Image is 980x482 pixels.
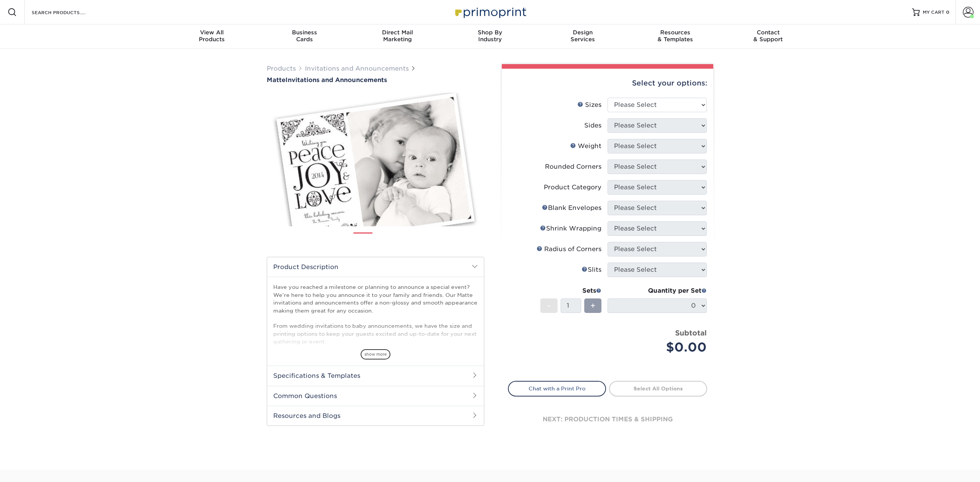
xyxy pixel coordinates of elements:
span: Business [258,29,351,36]
img: Invitations and Announcements 02 [379,229,398,248]
img: Invitations and Announcements 01 [353,230,372,249]
span: 0 [946,10,949,15]
span: Contact [722,29,814,36]
div: Slits [582,265,601,274]
span: + [590,300,595,311]
div: Radius of Corners [537,245,601,254]
div: Products [166,29,258,43]
a: View AllProducts [166,24,258,49]
div: Sizes [577,100,601,110]
div: Industry [444,29,537,43]
div: Blank Envelopes [542,203,601,213]
input: SEARCH PRODUCTS..... [31,8,105,17]
h2: Resources and Blogs [267,406,484,426]
span: MY CART [923,9,945,16]
span: Design [536,29,629,36]
a: Contact& Support [722,24,814,49]
div: next: production times & shipping [508,397,707,442]
a: Chat with a Print Pro [508,381,606,396]
span: View All [166,29,258,36]
div: Select your options: [508,69,707,98]
div: Rounded Corners [545,162,601,171]
h1: Invitations and Announcements [267,76,484,84]
a: MatteInvitations and Announcements [267,76,484,84]
div: Marketing [351,29,444,43]
div: Shrink Wrapping [540,224,601,233]
h2: Common Questions [267,386,484,406]
p: Have you reached a milestone or planning to announce a special event? We’re here to help you anno... [273,283,478,369]
a: Shop ByIndustry [444,24,537,49]
span: show more [361,349,390,359]
strong: Subtotal [675,329,707,337]
img: Primoprint [452,4,528,20]
a: Direct MailMarketing [351,24,444,49]
div: Sets [540,286,601,295]
span: Matte [267,76,285,84]
div: Services [536,29,629,43]
a: Products [267,65,296,72]
img: Matte 01 [267,84,484,235]
div: Cards [258,29,351,43]
span: Direct Mail [351,29,444,36]
h2: Specifications & Templates [267,366,484,385]
div: & Templates [629,29,722,43]
span: Shop By [444,29,537,36]
div: Sides [584,121,601,130]
a: Resources& Templates [629,24,722,49]
a: DesignServices [536,24,629,49]
a: BusinessCards [258,24,351,49]
a: Invitations and Announcements [305,65,409,72]
span: Resources [629,29,722,36]
div: Quantity per Set [608,286,707,295]
div: Weight [570,142,601,151]
div: Product Category [544,183,601,192]
span: - [547,300,551,311]
div: $0.00 [613,338,707,356]
div: & Support [722,29,814,43]
h2: Product Description [267,257,484,277]
a: Select All Options [609,381,707,396]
